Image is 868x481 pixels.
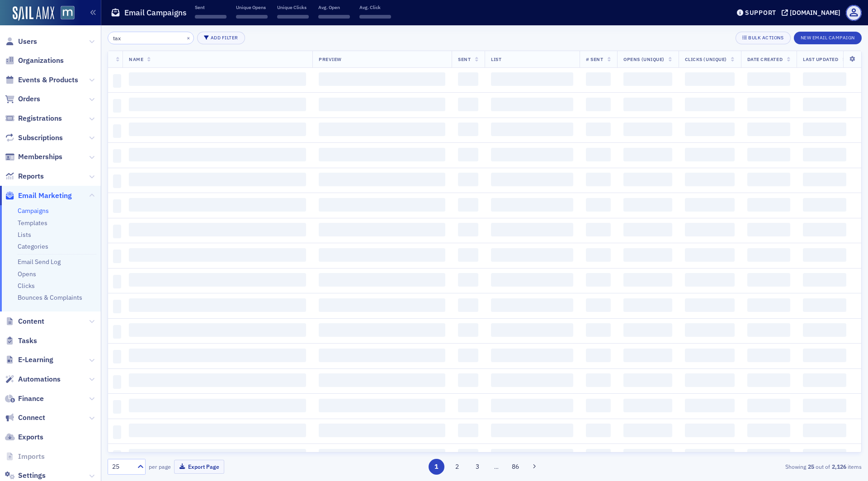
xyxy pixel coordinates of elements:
[803,98,846,111] span: ‌
[113,199,121,213] span: ‌
[319,298,445,312] span: ‌
[623,173,672,186] span: ‌
[129,72,306,86] span: ‌
[747,298,790,312] span: ‌
[685,173,735,186] span: ‌
[508,459,524,475] button: 86
[124,7,187,18] h1: Email Campaigns
[458,248,478,262] span: ‌
[803,173,846,186] span: ‌
[846,5,862,21] span: Profile
[458,273,478,287] span: ‌
[129,148,306,161] span: ‌
[319,273,445,287] span: ‌
[623,248,672,262] span: ‌
[623,323,672,337] span: ‌
[5,336,37,346] a: Tasks
[319,449,445,462] span: ‌
[113,225,121,238] span: ‌
[685,424,735,437] span: ‌
[129,248,306,262] span: ‌
[491,273,573,287] span: ‌
[319,72,445,86] span: ‌
[623,72,672,86] span: ‌
[803,56,838,62] span: Last Updated
[319,148,445,161] span: ‌
[129,373,306,387] span: ‌
[623,148,672,161] span: ‌
[5,316,44,326] a: Content
[129,98,306,111] span: ‌
[747,98,790,111] span: ‌
[5,471,46,481] a: Settings
[747,198,790,212] span: ‌
[277,15,309,19] span: ‌
[5,413,45,423] a: Connect
[18,316,44,326] span: Content
[5,374,61,384] a: Automations
[5,94,40,104] a: Orders
[61,6,75,20] img: SailAMX
[586,399,611,412] span: ‌
[685,323,735,337] span: ‌
[685,349,735,362] span: ‌
[18,219,47,227] a: Templates
[803,323,846,337] span: ‌
[5,394,44,404] a: Finance
[806,462,816,471] strong: 25
[491,72,573,86] span: ‌
[5,75,78,85] a: Events & Products
[359,4,391,10] p: Avg. Click
[623,223,672,236] span: ‌
[491,399,573,412] span: ‌
[586,298,611,312] span: ‌
[18,413,45,423] span: Connect
[470,459,486,475] button: 3
[586,449,611,462] span: ‌
[5,152,62,162] a: Memberships
[5,355,53,365] a: E-Learning
[458,148,478,161] span: ‌
[5,171,44,181] a: Reports
[18,355,53,365] span: E-Learning
[685,273,735,287] span: ‌
[18,270,36,278] a: Opens
[803,424,846,437] span: ‌
[736,32,790,44] button: Bulk Actions
[794,32,862,44] button: New Email Campaign
[319,323,445,337] span: ‌
[803,123,846,136] span: ‌
[747,148,790,161] span: ‌
[129,223,306,236] span: ‌
[685,98,735,111] span: ‌
[5,452,45,462] a: Imports
[113,250,121,263] span: ‌
[318,15,350,19] span: ‌
[748,35,783,40] div: Bulk Actions
[458,56,471,62] span: Sent
[586,72,611,86] span: ‌
[491,373,573,387] span: ‌
[491,449,573,462] span: ‌
[18,191,72,201] span: Email Marketing
[18,452,45,462] span: Imports
[685,198,735,212] span: ‌
[623,399,672,412] span: ‌
[458,323,478,337] span: ‌
[586,123,611,136] span: ‌
[113,425,121,439] span: ‌
[685,148,735,161] span: ‌
[586,424,611,437] span: ‌
[319,56,342,62] span: Preview
[491,223,573,236] span: ‌
[458,424,478,437] span: ‌
[18,171,44,181] span: Reports
[491,123,573,136] span: ‌
[319,198,445,212] span: ‌
[13,6,54,21] a: SailAMX
[623,123,672,136] span: ‌
[491,98,573,111] span: ‌
[18,242,48,250] a: Categories
[491,173,573,186] span: ‌
[790,9,840,17] div: [DOMAIN_NAME]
